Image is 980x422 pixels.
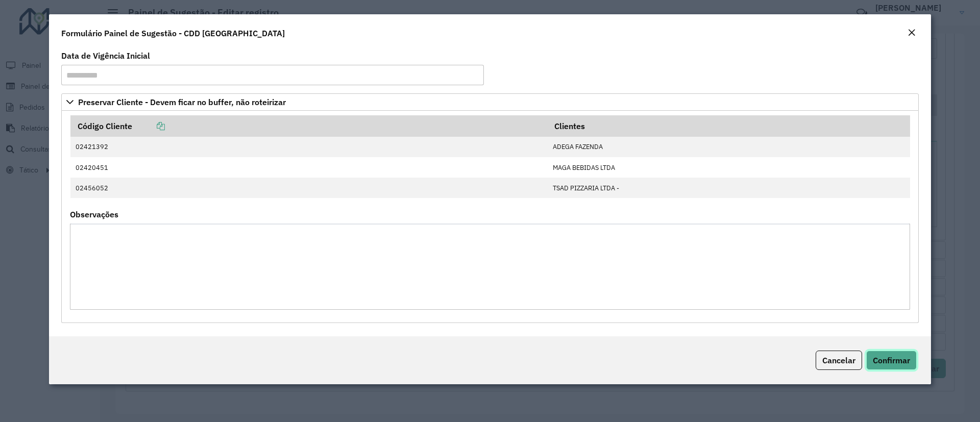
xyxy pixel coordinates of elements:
[548,178,910,198] td: TSAD PIZZARIA LTDA -
[61,27,285,39] h4: Formulário Painel de Sugestão - CDD [GEOGRAPHIC_DATA]
[548,157,910,178] td: MAGA BEBIDAS LTDA
[548,137,910,157] td: ADEGA FAZENDA
[70,137,548,157] td: 02421392
[61,49,150,62] label: Data de Vigência Inicial
[61,111,919,323] div: Preservar Cliente - Devem ficar no buffer, não roteirizar
[866,351,917,370] button: Confirmar
[822,355,855,365] span: Cancelar
[70,178,548,198] td: 02456052
[904,27,919,40] button: Close
[70,157,548,178] td: 02420451
[132,121,165,131] a: Copiar
[70,208,118,220] label: Observações
[61,93,919,111] a: Preservar Cliente - Devem ficar no buffer, não roteirizar
[873,355,910,365] span: Confirmar
[816,351,862,370] button: Cancelar
[548,115,910,137] th: Clientes
[70,115,548,137] th: Código Cliente
[78,98,286,106] span: Preservar Cliente - Devem ficar no buffer, não roteirizar
[908,29,916,37] em: Fechar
